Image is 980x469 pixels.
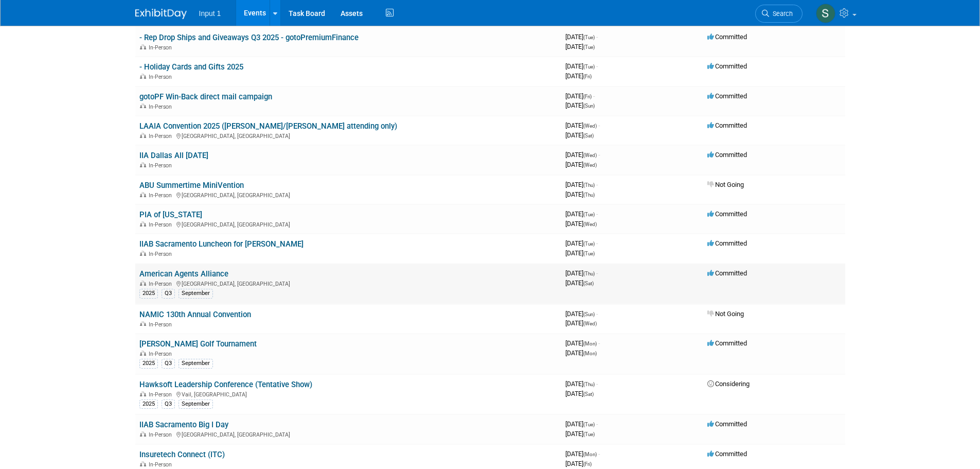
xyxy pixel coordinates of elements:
[707,151,747,159] span: Committed
[598,151,600,159] span: -
[140,281,146,286] img: In-Person Event
[139,420,228,429] a: IIAB Sacramento Big I Day
[139,92,272,101] a: gotoPF Win-Back direct mail campaign
[707,380,750,388] span: Considering
[139,269,228,279] a: American Agents Alliance
[149,162,175,169] span: In-Person
[596,420,598,428] span: -
[565,210,598,218] span: [DATE]
[149,461,175,468] span: In-Person
[565,181,598,188] span: [DATE]
[598,450,600,458] span: -
[593,92,595,100] span: -
[565,430,595,438] span: [DATE]
[583,44,595,50] span: (Tue)
[583,422,595,427] span: (Tue)
[140,162,146,167] img: In-Person Event
[139,390,557,398] div: Vail, [GEOGRAPHIC_DATA]
[140,461,146,466] img: In-Person Event
[707,33,747,41] span: Committed
[583,341,597,346] span: (Mon)
[140,103,146,109] img: In-Person Event
[707,269,747,277] span: Committed
[139,279,557,287] div: [GEOGRAPHIC_DATA], [GEOGRAPHIC_DATA]
[583,311,595,317] span: (Sun)
[596,210,598,218] span: -
[583,34,595,40] span: (Tue)
[139,190,557,199] div: [GEOGRAPHIC_DATA], [GEOGRAPHIC_DATA]
[149,221,175,228] span: In-Person
[596,62,598,70] span: -
[139,450,225,459] a: Insuretech Connect (ITC)
[707,339,747,347] span: Committed
[149,431,175,438] span: In-Person
[565,101,595,109] span: [DATE]
[596,380,598,388] span: -
[140,321,146,326] img: In-Person Event
[149,74,175,80] span: In-Person
[565,72,592,80] span: [DATE]
[596,239,598,247] span: -
[583,74,592,79] span: (Fri)
[139,181,244,190] a: ABU Summertime MiniVention
[139,220,557,228] div: [GEOGRAPHIC_DATA], [GEOGRAPHIC_DATA]
[707,239,747,247] span: Committed
[583,94,592,99] span: (Fri)
[149,251,175,257] span: In-Person
[140,44,146,49] img: In-Person Event
[583,133,594,138] span: (Sat)
[565,92,595,100] span: [DATE]
[565,380,598,388] span: [DATE]
[565,319,597,327] span: [DATE]
[149,321,175,328] span: In-Person
[139,151,208,160] a: IIA Dallas All [DATE]
[816,4,835,23] img: Susan Stout
[583,192,595,198] span: (Thu)
[583,182,595,188] span: (Thu)
[140,133,146,138] img: In-Person Event
[179,399,213,409] div: September
[565,161,597,168] span: [DATE]
[707,450,747,458] span: Committed
[707,181,744,188] span: Not Going
[583,162,597,168] span: (Wed)
[149,351,175,357] span: In-Person
[139,210,202,219] a: PIA of [US_STATE]
[139,380,312,389] a: Hawksoft Leadership Conference (Tentative Show)
[565,43,595,50] span: [DATE]
[583,152,597,158] span: (Wed)
[596,33,598,41] span: -
[565,269,598,277] span: [DATE]
[140,431,146,437] img: In-Person Event
[565,450,600,458] span: [DATE]
[139,62,243,72] a: - Holiday Cards and Gifts 2025
[139,359,158,368] div: 2025
[583,241,595,247] span: (Tue)
[149,103,175,110] span: In-Person
[583,271,595,276] span: (Thu)
[140,221,146,227] img: In-Person Event
[583,123,597,129] span: (Wed)
[596,181,598,188] span: -
[596,310,598,318] span: -
[179,289,213,298] div: September
[565,33,598,41] span: [DATE]
[598,121,600,129] span: -
[598,339,600,347] span: -
[139,339,257,349] a: [PERSON_NAME] Golf Tournament
[179,359,213,368] div: September
[135,9,187,19] img: ExhibitDay
[565,310,598,318] span: [DATE]
[565,220,597,228] span: [DATE]
[140,391,146,396] img: In-Person Event
[583,281,594,286] span: (Sat)
[707,92,747,100] span: Committed
[149,192,175,199] span: In-Person
[199,9,221,18] span: Input 1
[140,251,146,256] img: In-Person Event
[565,349,597,357] span: [DATE]
[583,461,592,467] span: (Fri)
[583,251,595,256] span: (Tue)
[583,221,597,227] span: (Wed)
[707,420,747,428] span: Committed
